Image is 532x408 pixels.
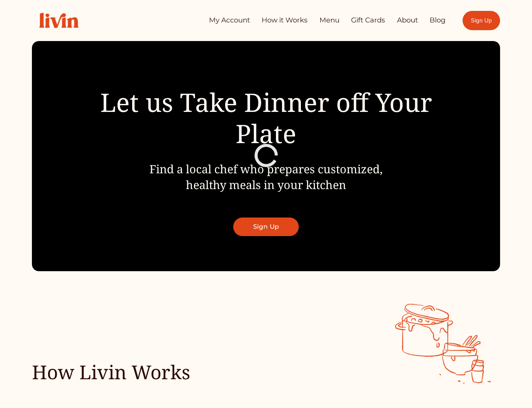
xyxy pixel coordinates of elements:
[100,85,439,151] span: Let us Take Dinner off Your Plate
[397,13,418,27] a: About
[209,13,250,27] a: My Account
[32,5,86,35] img: Livin
[149,161,383,192] span: Find a local chef who prepares customized, healthy meals in your kitchen
[233,218,299,236] a: Sign Up
[262,13,308,27] a: How it Works
[319,13,339,27] a: Menu
[430,13,446,27] a: Blog
[463,11,500,30] a: Sign Up
[351,13,385,27] a: Gift Cards
[32,360,205,384] h2: How Livin Works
